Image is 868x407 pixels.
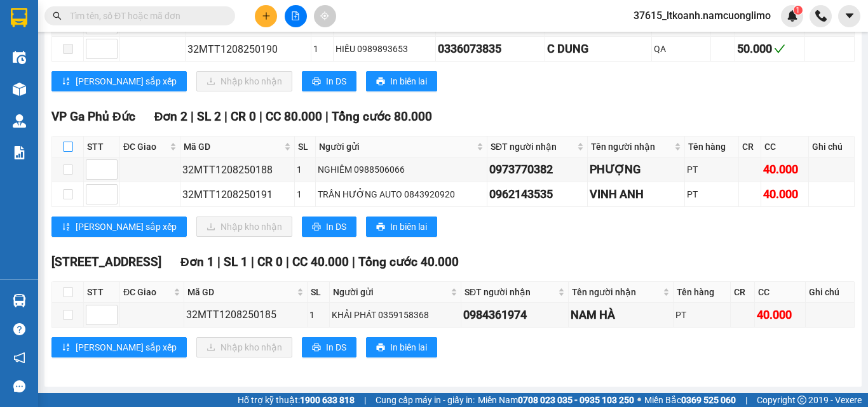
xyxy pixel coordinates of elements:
span: ĐC Giao [123,285,171,299]
button: printerIn biên lai [366,217,437,237]
span: VP Ga Phủ Đức [51,109,135,124]
button: printerIn DS [302,71,356,91]
span: SĐT người nhận [491,140,574,154]
div: 50.000 [737,40,803,58]
strong: 1900 633 818 [300,395,355,405]
img: solution-icon [13,146,26,159]
span: | [325,109,329,124]
span: Cung cấp máy in - giấy in: [376,393,475,407]
td: 32MTT1208250185 [184,303,307,328]
div: TRẦN HƯỞNG AUTO 0843920920 [318,187,485,201]
div: PT [687,187,736,201]
div: 1 [313,42,332,56]
button: aim [314,5,336,27]
strong: 0369 525 060 [681,395,736,405]
span: Tổng cước 40.000 [358,255,459,269]
span: In DS [326,340,346,354]
td: NAM HÀ [569,303,674,328]
td: 32MTT1208250191 [180,182,295,207]
span: sort-ascending [62,343,71,353]
button: printerIn DS [302,337,356,357]
div: NAM HÀ [571,306,671,324]
span: Mã GD [184,140,282,154]
div: 0962143535 [489,185,585,203]
span: | [224,109,227,124]
div: KHẢI PHÁT 0359158368 [332,308,459,322]
div: 1 [297,187,313,201]
span: | [364,393,366,407]
button: sort-ascending[PERSON_NAME] sắp xếp [51,337,187,357]
span: In DS [326,74,346,88]
th: SL [295,137,316,157]
th: Tên hàng [674,282,731,303]
span: message [13,380,25,392]
div: 32MTT1208250185 [186,307,304,323]
span: | [286,255,289,269]
th: Ghi chú [806,282,855,303]
span: copyright [797,396,806,404]
span: In DS [326,220,346,234]
span: Mã GD [187,285,294,299]
span: | [259,109,262,124]
span: caret-down [844,10,855,22]
span: printer [376,77,385,87]
button: sort-ascending[PERSON_NAME] sắp xếp [51,217,187,237]
div: 40.000 [757,306,803,324]
span: aim [320,11,329,20]
span: | [352,255,355,269]
span: [STREET_ADDRESS] [51,255,161,269]
span: printer [312,77,321,87]
div: VINH ANH [590,185,683,203]
img: warehouse-icon [13,114,26,128]
img: warehouse-icon [13,294,26,307]
span: CC 40.000 [292,255,349,269]
div: 40.000 [763,185,806,203]
div: PT [675,308,729,322]
span: In biên lai [390,340,427,354]
span: Đơn 2 [154,109,188,124]
button: plus [255,5,277,27]
th: CC [761,137,809,157]
div: 1 [297,163,313,177]
div: 32MTT1208250191 [182,187,293,203]
span: SĐT người nhận [465,285,555,299]
th: STT [84,282,120,303]
span: Miền Nam [478,393,634,407]
span: | [217,255,220,269]
td: 0962143535 [487,182,588,207]
div: PT [687,163,736,177]
div: PHƯỢNG [590,161,683,178]
span: printer [376,222,385,232]
span: [PERSON_NAME] sắp xếp [76,74,177,88]
div: 1 [309,308,327,322]
span: Đơn 1 [180,255,214,269]
span: printer [312,343,321,353]
span: notification [13,352,25,364]
span: plus [262,11,271,20]
span: 37615_ltkoanh.namcuonglimo [623,8,781,23]
td: 0336073835 [436,37,545,62]
strong: 0708 023 035 - 0935 103 250 [518,395,634,405]
button: downloadNhập kho nhận [196,217,292,237]
td: 0973770382 [487,157,588,182]
button: printerIn biên lai [366,71,437,91]
div: 32MTT1208250188 [182,162,293,178]
span: | [191,109,194,124]
span: sort-ascending [62,222,71,232]
button: sort-ascending[PERSON_NAME] sắp xếp [51,71,187,91]
img: warehouse-icon [13,83,26,96]
span: 1 [796,6,800,15]
span: printer [376,343,385,353]
span: question-circle [13,323,25,335]
td: C DUNG [545,37,652,62]
button: downloadNhập kho nhận [196,337,292,357]
th: STT [84,137,120,157]
button: caret-down [838,5,860,27]
th: Ghi chú [809,137,854,157]
img: logo-vxr [11,8,27,27]
th: CR [731,282,755,303]
span: Tên người nhận [572,285,660,299]
span: Tổng cước 80.000 [332,109,432,124]
div: HIẾU 0989893653 [336,42,433,56]
span: [PERSON_NAME] sắp xếp [76,220,177,234]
